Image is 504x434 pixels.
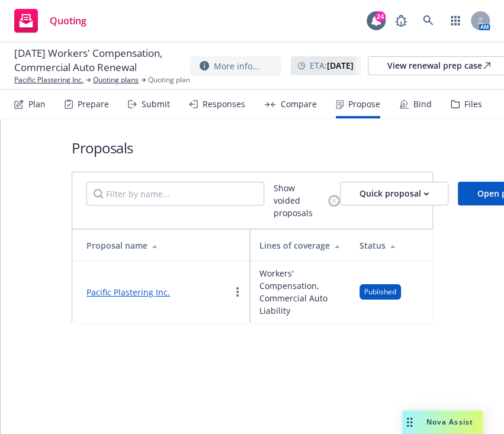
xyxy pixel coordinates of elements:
[281,99,317,109] div: Compare
[86,182,264,205] input: Filter by name...
[402,410,417,434] div: Drag to move
[78,99,109,109] div: Prepare
[72,138,433,157] h1: Proposals
[230,285,245,299] a: more
[348,99,380,109] div: Propose
[93,75,139,85] a: Quoting plans
[142,99,170,109] div: Submit
[364,287,396,297] span: Published
[444,9,467,33] a: Switch app
[259,239,341,252] div: Lines of coverage
[416,9,440,33] a: Search
[340,182,448,205] button: Quick proposal
[402,410,483,434] button: Nova Assist
[259,267,341,317] span: Workers' Compensation, Commercial Auto Liability
[310,59,354,72] span: ETA :
[464,99,482,109] div: Files
[190,56,281,76] button: More info...
[327,60,354,71] strong: [DATE]
[86,287,170,298] a: Pacific Plastering Inc.
[426,417,473,427] span: Nova Assist
[148,75,190,85] span: Quoting plan
[274,182,323,219] span: Show voided proposals
[86,239,240,252] div: Proposal name
[413,99,432,109] div: Bind
[9,4,91,37] a: Quoting
[14,75,84,85] a: Pacific Plastering Inc.
[50,16,86,25] span: Quoting
[375,11,386,22] div: 24
[359,239,415,252] div: Status
[14,46,181,75] span: [DATE] Workers' Compensation, Commercial Auto Renewal
[387,57,490,75] div: View renewal prep case
[359,182,429,205] div: Quick proposal
[203,99,245,109] div: Responses
[214,60,259,72] span: More info...
[389,9,413,33] a: Report a Bug
[28,99,46,109] div: Plan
